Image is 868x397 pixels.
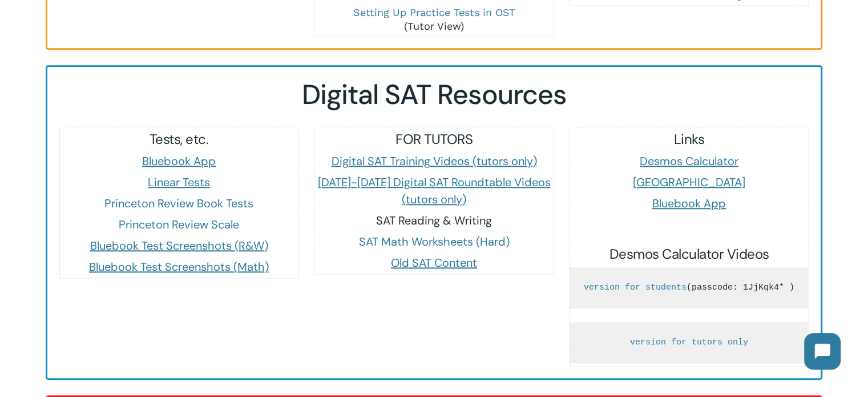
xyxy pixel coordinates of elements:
a: Bluebook App [652,196,726,211]
h5: Desmos Calculator Videos [570,245,808,263]
a: Old SAT Content [391,255,477,270]
iframe: Chatbot [609,322,852,381]
a: Desmos Calculator [640,154,738,169]
h5: Links [570,130,808,149]
a: Setting Up Practice Tests in OST [353,6,515,18]
a: [GEOGRAPHIC_DATA] [633,175,745,190]
a: version for students [584,283,687,292]
h5: Tests, etc. [60,130,298,149]
a: Princeton Review Scale [119,217,239,232]
a: Linear Tests [148,175,210,190]
a: Princeton Review Book Tests [104,196,253,211]
h2: Digital SAT Resources [59,78,809,111]
a: [DATE]-[DATE] Digital SAT Roundtable Videos (tutors only) [317,175,550,207]
p: (Tutor View) [314,6,553,33]
a: Bluebook Test Screenshots (Math) [89,259,269,274]
pre: (passcode: 1JjKqk4* ) [570,267,808,308]
a: SAT Math Worksheets (Hard) [358,234,509,249]
a: SAT Reading & Writing [376,213,492,228]
a: Bluebook Test Screenshots (R&W) [90,238,268,253]
h5: FOR TUTORS [314,130,553,149]
a: Digital SAT Training Videos (tutors only) [331,154,536,169]
a: Bluebook App [142,154,216,169]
